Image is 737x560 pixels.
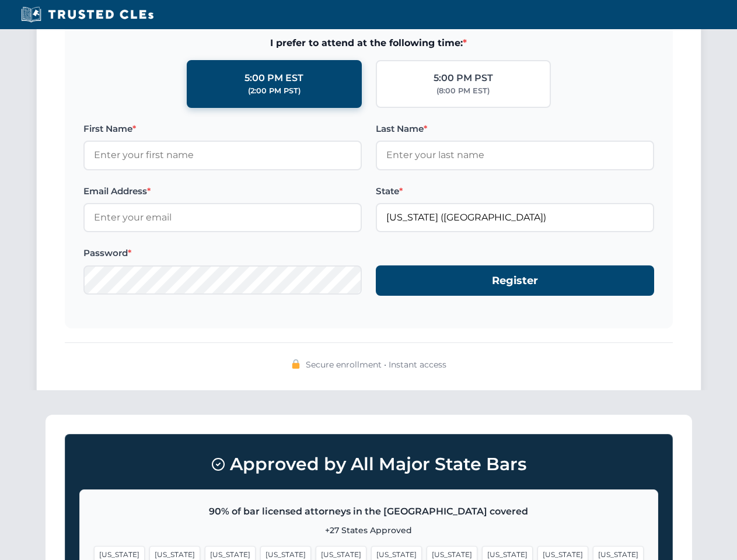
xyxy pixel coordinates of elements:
[376,122,654,136] label: Last Name
[248,85,301,97] div: (2:00 PM PST)
[376,141,654,170] input: Enter your last name
[83,141,362,170] input: Enter your first name
[306,358,446,371] span: Secure enrollment • Instant access
[83,203,362,232] input: Enter your email
[376,203,654,232] input: Washington (WA)
[83,246,362,260] label: Password
[244,71,303,86] div: 5:00 PM EST
[79,449,658,480] h3: Approved by All Major State Bars
[434,71,493,86] div: 5:00 PM PST
[83,122,362,136] label: First Name
[94,504,644,519] p: 90% of bar licensed attorneys in the [GEOGRAPHIC_DATA] covered
[94,524,644,537] p: +27 States Approved
[436,85,490,97] div: (8:00 PM EST)
[291,359,301,369] img: 🔒
[18,6,157,23] img: Trusted CLEs
[376,184,654,198] label: State
[83,36,654,51] span: I prefer to attend at the following time:
[83,184,362,198] label: Email Address
[376,265,654,296] button: Register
